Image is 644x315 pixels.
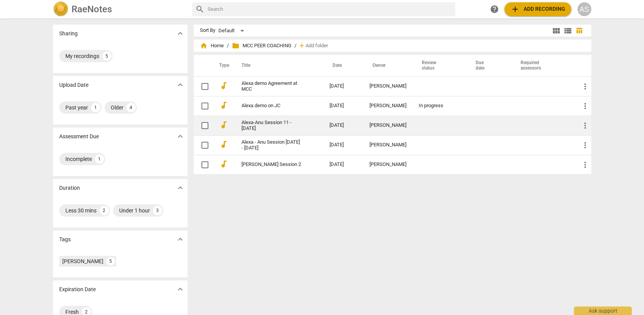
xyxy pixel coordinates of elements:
span: more_vert [581,82,590,91]
img: Logo [53,2,68,17]
span: expand_more [176,132,185,141]
th: Due date [466,55,511,76]
span: view_list [563,26,572,35]
a: Alexa-Anu Session 11 - [DATE] [241,120,302,131]
div: [PERSON_NAME] [369,83,406,89]
span: expand_more [176,80,185,90]
span: add [298,42,306,50]
span: folder [232,42,240,50]
span: MCC PEER COACHING [232,42,291,50]
div: Sort By [200,28,215,33]
a: LogoRaeNotes [53,2,186,17]
span: more_vert [581,121,590,130]
div: Past year [65,104,88,111]
span: Add recording [511,5,565,14]
button: Table view [574,25,585,36]
div: [PERSON_NAME] [369,103,406,109]
p: Expiration Date [59,285,96,293]
span: expand_more [176,29,185,38]
span: more_vert [581,160,590,169]
p: Sharing [59,30,78,38]
p: Duration [59,184,80,192]
td: [DATE] [323,155,363,174]
span: expand_more [176,235,185,244]
h2: RaeNotes [72,4,112,15]
span: Home [200,42,224,50]
div: Ask support [574,307,632,315]
a: Alexa demo Agreement at MCC [241,81,302,92]
span: Add folder [306,43,328,49]
div: My recordings [65,52,99,60]
span: expand_more [176,183,185,192]
div: 3 [153,206,162,215]
button: Show more [175,28,186,39]
a: Help [488,2,501,16]
th: Title [232,55,324,76]
div: Older [111,104,123,111]
th: Review status [413,55,466,76]
th: Owner [363,55,413,76]
button: Upload [504,2,571,16]
button: Show more [175,283,186,295]
span: / [295,43,296,49]
span: audiotrack [219,120,228,129]
span: audiotrack [219,101,228,110]
div: In progress [419,103,460,109]
div: 1 [91,103,100,112]
button: Tile view [551,25,562,36]
span: more_vert [581,141,590,150]
div: 4 [126,103,136,112]
span: add [511,5,520,14]
span: search [195,5,205,14]
th: Date [323,55,363,76]
span: more_vert [581,101,590,111]
div: Less 30 mins [65,207,97,214]
div: [PERSON_NAME] [369,123,406,128]
button: Show more [175,234,186,245]
p: Upload Date [59,81,88,89]
th: Type [213,55,232,76]
span: home [200,42,208,50]
a: Alexa - Anu Session [DATE] - [DATE] [241,139,302,151]
span: help [490,5,499,14]
span: / [227,43,229,49]
span: audiotrack [219,81,228,90]
div: [PERSON_NAME] [369,142,406,148]
th: Required assessors [511,55,574,76]
input: Search [208,3,452,15]
span: view_module [552,26,561,35]
td: [DATE] [323,76,363,96]
button: Show more [175,79,186,91]
button: Show more [175,131,186,142]
td: [DATE] [323,116,363,135]
td: [DATE] [323,96,363,116]
div: [PERSON_NAME] [369,162,406,167]
div: [PERSON_NAME] [62,257,103,265]
button: Show more [175,182,186,194]
p: Assessment Due [59,133,99,141]
span: audiotrack [219,140,228,149]
div: Incomplete [65,155,92,163]
div: 1 [95,154,104,164]
span: audiotrack [219,159,228,169]
button: AS [577,2,591,16]
div: Default [218,25,247,37]
span: expand_more [176,285,185,294]
p: Tags [59,235,71,244]
a: [PERSON_NAME] Session 2 [241,162,302,167]
div: Under 1 hour [119,207,150,214]
div: 2 [100,206,109,215]
div: 5 [107,257,115,265]
td: [DATE] [323,135,363,155]
span: table_chart [576,27,583,34]
div: 5 [102,51,111,61]
button: List view [562,25,574,36]
a: Alexa demo on JC [241,103,302,109]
